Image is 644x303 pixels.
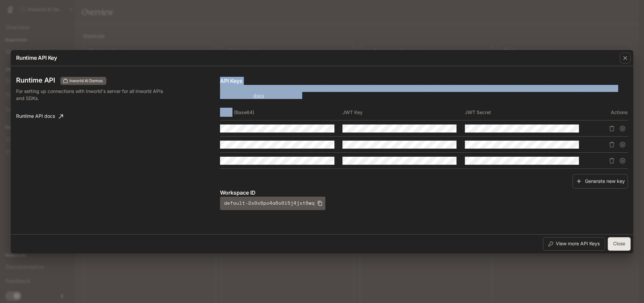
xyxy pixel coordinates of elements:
[16,88,165,102] p: For setting up connections with Inworld's server for all Inworld APIs and SDKs.
[220,189,628,197] p: Workspace ID
[13,110,66,123] a: Runtime API docs
[543,237,605,251] button: View more API Keys
[573,174,628,189] button: Generate new key
[342,104,465,120] th: JWT Key
[220,85,628,99] p: Inworld supports both Basic and JWT authentication. Basic authentication is not recommended for u...
[67,78,105,84] span: Inworld AI Demos
[617,155,628,166] button: Suspend API key
[16,77,55,84] h3: Runtime API
[617,139,628,150] button: Suspend API key
[606,123,617,134] button: Delete API key
[465,104,587,120] th: JWT Secret
[608,237,631,251] button: Close
[617,123,628,134] button: Suspend API key
[606,155,617,166] button: Delete API key
[220,77,628,85] p: API Keys
[220,104,342,120] th: Basic (Base64)
[220,197,325,210] button: default-2s0s6po4a6o0i5j4jst6wq
[60,77,106,85] div: These keys will apply to your current workspace only
[587,104,628,120] th: Actions
[16,54,57,62] p: Runtime API Key
[253,93,264,98] a: docs
[606,139,617,150] button: Delete API key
